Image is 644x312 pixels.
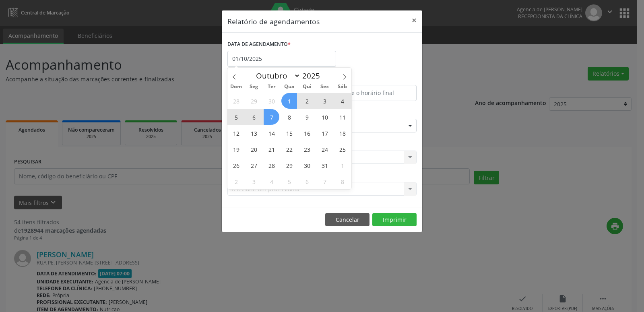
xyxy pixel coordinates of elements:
[325,213,369,227] button: Cancelar
[228,93,244,109] span: Setembro 28, 2025
[281,157,297,173] span: Outubro 29, 2025
[264,174,279,189] span: Novembro 4, 2025
[228,141,244,157] span: Outubro 19, 2025
[264,109,279,125] span: Outubro 7, 2025
[317,109,332,125] span: Outubro 10, 2025
[246,109,262,125] span: Outubro 6, 2025
[334,109,350,125] span: Outubro 11, 2025
[334,141,350,157] span: Outubro 25, 2025
[281,93,297,109] span: Outubro 1, 2025
[281,125,297,141] span: Outubro 15, 2025
[334,93,350,109] span: Outubro 4, 2025
[298,84,316,89] span: Qui
[324,85,417,101] input: Selecione o horário final
[246,141,262,157] span: Outubro 20, 2025
[228,157,244,173] span: Outubro 26, 2025
[246,93,262,109] span: Setembro 29, 2025
[228,109,244,125] span: Outubro 5, 2025
[299,174,315,189] span: Novembro 6, 2025
[281,109,297,125] span: Outubro 8, 2025
[281,141,297,157] span: Outubro 22, 2025
[228,125,244,141] span: Outubro 12, 2025
[228,174,244,189] span: Novembro 2, 2025
[246,157,262,173] span: Outubro 27, 2025
[245,84,263,89] span: Seg
[299,141,315,157] span: Outubro 23, 2025
[324,72,417,85] label: ATÉ
[334,174,350,189] span: Novembro 8, 2025
[299,125,315,141] span: Outubro 16, 2025
[227,16,320,27] h5: Relatório de agendamentos
[317,174,332,189] span: Novembro 7, 2025
[281,84,298,89] span: Qua
[281,174,297,189] span: Novembro 5, 2025
[299,109,315,125] span: Outubro 9, 2025
[317,141,332,157] span: Outubro 24, 2025
[227,38,291,51] label: DATA DE AGENDAMENTO
[299,157,315,173] span: Outubro 30, 2025
[317,93,332,109] span: Outubro 3, 2025
[300,70,327,81] input: Year
[317,125,332,141] span: Outubro 17, 2025
[334,125,350,141] span: Outubro 18, 2025
[264,93,279,109] span: Setembro 30, 2025
[264,157,279,173] span: Outubro 28, 2025
[372,213,417,227] button: Imprimir
[246,174,262,189] span: Novembro 3, 2025
[227,51,336,67] input: Selecione uma data ou intervalo
[263,84,281,89] span: Ter
[264,141,279,157] span: Outubro 21, 2025
[406,10,422,30] button: Close
[299,93,315,109] span: Outubro 2, 2025
[334,84,351,89] span: Sáb
[317,157,332,173] span: Outubro 31, 2025
[264,125,279,141] span: Outubro 14, 2025
[246,125,262,141] span: Outubro 13, 2025
[334,157,350,173] span: Novembro 1, 2025
[252,70,300,81] select: Month
[227,84,245,89] span: Dom
[316,84,334,89] span: Sex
